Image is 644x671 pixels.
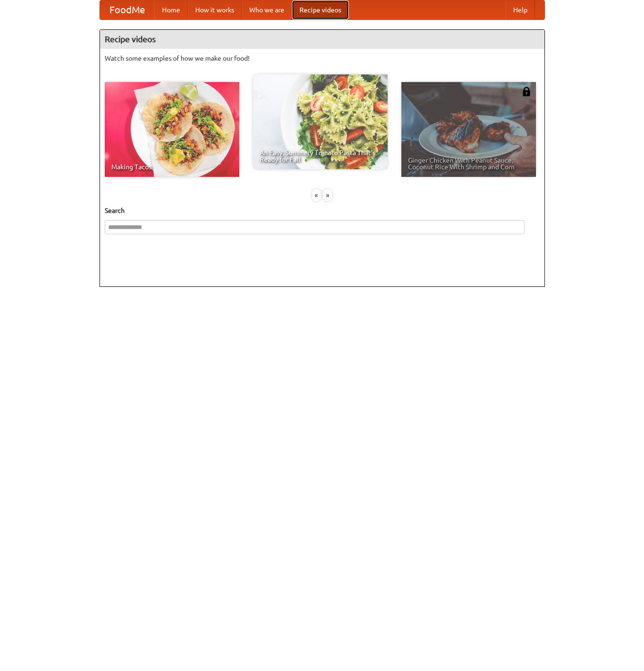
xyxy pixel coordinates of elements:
a: An Easy, Summery Tomato Pasta That's Ready for Fall [253,74,388,169]
h5: Search [105,206,540,215]
h4: Recipe videos [100,30,544,49]
img: 483408.png [522,87,531,96]
a: Home [154,0,188,19]
a: How it works [188,0,242,19]
a: Who we are [242,0,292,19]
a: Help [506,0,535,19]
a: Recipe videos [292,0,349,19]
div: » [323,189,332,201]
span: Making Tacos [111,164,233,170]
p: Watch some examples of how we make our food! [105,54,540,63]
div: « [312,189,321,201]
span: An Easy, Summery Tomato Pasta That's Ready for Fall [260,149,381,163]
a: FoodMe [100,0,154,19]
a: Making Tacos [105,82,239,177]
